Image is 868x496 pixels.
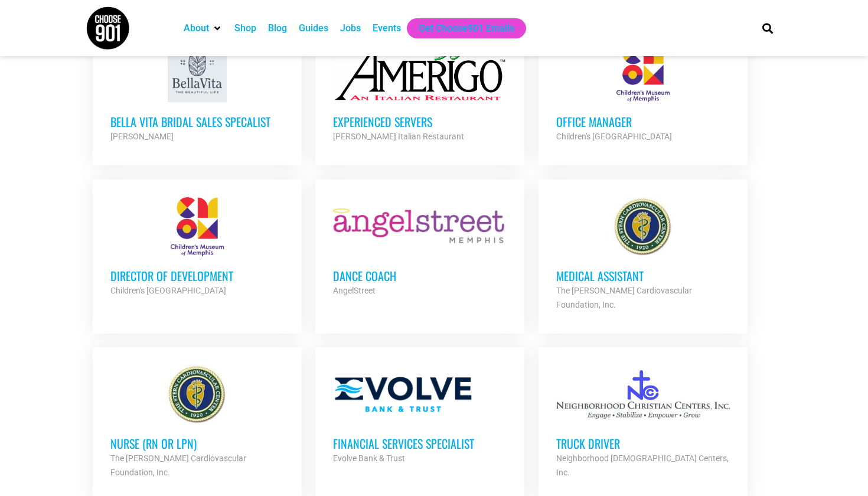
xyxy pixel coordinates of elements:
h3: Dance Coach [333,268,507,283]
a: Experienced Servers [PERSON_NAME] Italian Restaurant [315,25,524,161]
a: Medical Assistant The [PERSON_NAME] Cardiovascular Foundation, Inc. [539,180,748,329]
h3: Office Manager [556,114,730,129]
h3: Financial Services Specialist [333,436,507,451]
h3: Truck Driver [556,436,730,451]
strong: Children's [GEOGRAPHIC_DATA] [556,132,672,141]
strong: Neighborhood [DEMOGRAPHIC_DATA] Centers, Inc. [556,453,729,477]
a: Bella Vita Bridal Sales Specalist [PERSON_NAME] [93,25,302,161]
a: Blog [268,21,287,35]
a: Financial Services Specialist Evolve Bank & Trust [315,347,524,483]
h3: Bella Vita Bridal Sales Specalist [110,114,284,129]
strong: Children's [GEOGRAPHIC_DATA] [110,286,226,295]
a: Jobs [340,21,361,35]
strong: The [PERSON_NAME] Cardiovascular Foundation, Inc. [556,286,692,309]
a: Director of Development Children's [GEOGRAPHIC_DATA] [93,180,302,315]
a: About [184,21,209,35]
h3: Medical Assistant [556,268,730,283]
h3: Experienced Servers [333,114,507,129]
strong: [PERSON_NAME] Italian Restaurant [333,132,464,141]
nav: Main nav [178,18,742,38]
a: Guides [299,21,328,35]
div: About [178,18,229,38]
a: Get Choose901 Emails [419,21,514,35]
strong: The [PERSON_NAME] Cardiovascular Foundation, Inc. [110,453,246,477]
div: Search [758,18,778,38]
strong: AngelStreet [333,286,376,295]
a: Events [373,21,401,35]
a: Office Manager Children's [GEOGRAPHIC_DATA] [539,25,748,161]
a: Dance Coach AngelStreet [315,180,524,315]
h3: Director of Development [110,268,284,283]
strong: [PERSON_NAME] [110,132,174,141]
h3: Nurse (RN or LPN) [110,436,284,451]
strong: Evolve Bank & Trust [333,453,405,463]
a: Shop [234,21,256,35]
